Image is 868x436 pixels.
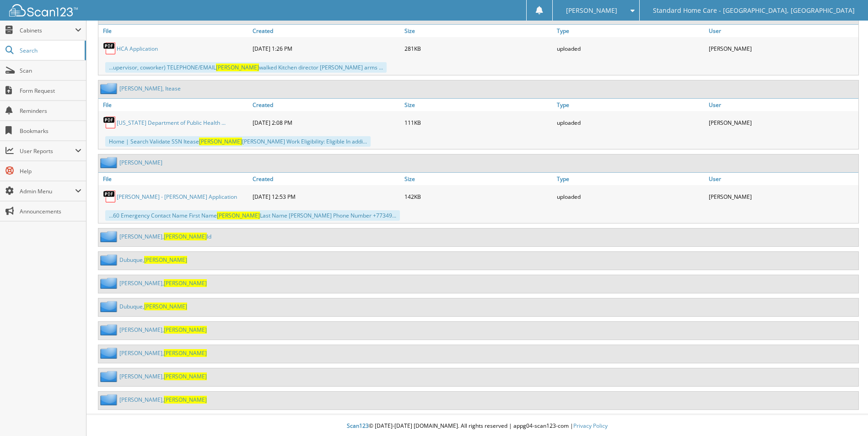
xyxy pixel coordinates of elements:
img: PDF.png [103,42,117,55]
a: [PERSON_NAME],[PERSON_NAME] [119,326,207,334]
a: File [98,25,250,37]
a: Size [402,25,554,37]
a: Created [250,99,402,111]
span: Help [20,167,81,175]
span: [PERSON_NAME] [164,233,207,240]
span: [PERSON_NAME] [566,8,617,13]
a: File [98,173,250,185]
a: [US_STATE] Department of Public Health ... [117,119,226,127]
a: Size [402,99,554,111]
span: [PERSON_NAME] [144,303,187,310]
a: Type [555,99,706,111]
img: folder2.png [100,254,119,266]
a: Created [250,173,402,185]
img: PDF.png [103,116,117,129]
div: uploaded [555,39,706,58]
img: folder2.png [100,371,119,382]
span: Cabinets [20,27,75,34]
span: [PERSON_NAME] [217,212,260,219]
div: uploaded [555,187,706,206]
span: [PERSON_NAME] [164,279,207,287]
a: HCA Application [117,45,158,53]
a: [PERSON_NAME],[PERSON_NAME] [119,279,207,287]
div: [PERSON_NAME] [706,187,858,206]
a: Privacy Policy [573,422,608,430]
span: Standard Home Care - [GEOGRAPHIC_DATA], [GEOGRAPHIC_DATA] [653,8,855,13]
div: [DATE] 12:53 PM [250,187,402,206]
div: [PERSON_NAME] [706,113,858,132]
a: [PERSON_NAME] [119,159,162,166]
a: User [706,99,858,111]
span: Form Request [20,87,81,95]
img: folder2.png [100,157,119,168]
span: User Reports [20,147,75,155]
div: Home | Search Validate SSN Itease [PERSON_NAME] Work Eligibility: Eligible In addi... [105,136,371,147]
img: PDF.png [103,190,117,203]
a: Created [250,25,402,37]
img: folder2.png [100,83,119,94]
div: ...upervisor, coworker) TELEPHONE/EMAIL walked Kitchen director [PERSON_NAME] arms ... [105,62,387,73]
a: [PERSON_NAME] - [PERSON_NAME] Application [117,193,237,201]
div: uploaded [555,113,706,132]
a: Type [555,173,706,185]
span: Reminders [20,107,81,115]
a: [PERSON_NAME],[PERSON_NAME] [119,372,207,380]
a: [PERSON_NAME],[PERSON_NAME] [119,349,207,357]
span: Bookmarks [20,127,81,135]
a: Type [555,25,706,37]
span: Admin Menu [20,187,75,195]
span: [PERSON_NAME] [164,372,207,380]
img: scan123-logo-white.svg [9,4,78,16]
span: Scan [20,67,81,74]
img: folder2.png [100,394,119,405]
img: folder2.png [100,301,119,312]
img: folder2.png [100,347,119,359]
span: [PERSON_NAME] [164,326,207,334]
a: User [706,173,858,185]
span: [PERSON_NAME] [199,138,242,145]
a: [PERSON_NAME], Itease [119,85,181,92]
a: User [706,25,858,37]
span: [PERSON_NAME] [164,396,207,404]
span: [PERSON_NAME] [216,64,259,71]
div: 111KB [402,113,554,132]
a: File [98,99,250,111]
span: Search [20,47,80,54]
a: Dubuque,[PERSON_NAME] [119,303,187,310]
span: Announcements [20,207,81,215]
span: Scan123 [347,422,369,430]
img: folder2.png [100,324,119,335]
div: 142KB [402,187,554,206]
a: Dubuque,[PERSON_NAME] [119,256,187,264]
span: [PERSON_NAME] [164,349,207,357]
div: ...60 Emergency Contact Name First Name Last Name [PERSON_NAME] Phone Number +77349... [105,210,400,221]
span: [PERSON_NAME] [144,256,187,264]
a: [PERSON_NAME],[PERSON_NAME]ld [119,233,211,240]
a: [PERSON_NAME],[PERSON_NAME] [119,396,207,404]
img: folder2.png [100,277,119,289]
div: [DATE] 1:26 PM [250,39,402,58]
img: folder2.png [100,231,119,242]
div: [DATE] 2:08 PM [250,113,402,132]
div: 281KB [402,39,554,58]
div: [PERSON_NAME] [706,39,858,58]
a: Size [402,173,554,185]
